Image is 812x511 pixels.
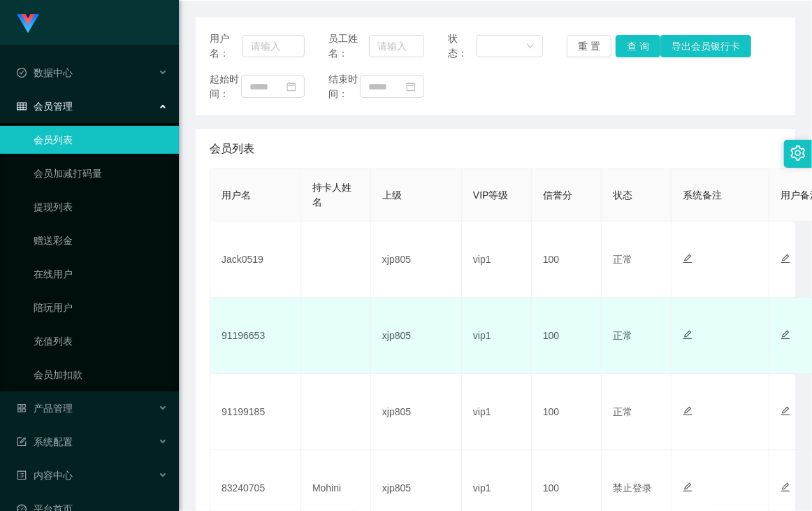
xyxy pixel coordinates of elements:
span: 内容中心 [17,470,73,481]
span: 产品管理 [17,403,73,414]
td: vip1 [462,298,532,374]
td: vip1 [462,374,532,450]
i: 图标: edit [781,406,790,416]
a: 会员列表 [34,126,168,154]
span: 用户名 [222,189,251,201]
a: 充值列表 [34,327,168,355]
td: xjp805 [371,222,462,298]
i: 图标: edit [683,330,693,340]
td: xjp805 [371,374,462,450]
input: 请输入 [369,35,423,57]
td: Jack0519 [210,222,301,298]
span: 正常 [613,330,632,341]
span: 禁止登录 [613,482,652,494]
i: 图标: check-circle-o [17,68,27,78]
i: 图标: form [17,437,27,447]
span: 系统配置 [17,436,73,447]
img: logo.9652507e.png [17,14,39,34]
i: 图标: down [526,42,535,52]
span: 结束时间： [328,72,360,101]
a: 会员加减打码量 [34,159,168,187]
i: 图标: edit [683,254,693,264]
i: 图标: profile [17,470,27,480]
a: 提现列表 [34,193,168,221]
td: 100 [532,298,602,374]
i: 图标: appstore-o [17,403,27,413]
button: 重 置 [567,35,611,57]
button: 查 询 [616,35,660,57]
td: 91196653 [210,298,301,374]
td: 100 [532,222,602,298]
i: 图标: calendar [406,82,416,92]
a: 在线用户 [34,260,168,288]
span: 状态： [448,31,477,61]
span: 起始时间： [210,72,241,101]
span: VIP等级 [473,189,509,201]
button: 导出会员银行卡 [660,35,751,57]
i: 图标: table [17,101,27,111]
i: 图标: edit [781,482,790,492]
span: 数据中心 [17,67,73,78]
span: 上级 [382,189,402,201]
i: 图标: edit [683,482,693,492]
span: 会员列表 [210,141,254,157]
i: 图标: calendar [287,82,296,92]
span: 会员管理 [17,101,73,112]
span: 持卡人姓名 [312,182,351,208]
i: 图标: edit [781,330,790,340]
span: 状态 [613,189,632,201]
span: 正常 [613,254,632,265]
i: 图标: edit [683,406,693,416]
a: 会员加扣款 [34,361,168,389]
span: 正常 [613,406,632,417]
td: xjp805 [371,298,462,374]
td: 91199185 [210,374,301,450]
a: 赠送彩金 [34,226,168,254]
i: 图标: setting [790,145,806,161]
input: 请输入 [242,35,305,57]
td: 100 [532,374,602,450]
i: 图标: edit [781,254,790,264]
a: 陪玩用户 [34,294,168,322]
span: 系统备注 [683,189,722,201]
span: 用户名： [210,31,242,61]
span: 信誉分 [543,189,572,201]
span: 员工姓名： [328,31,369,61]
td: vip1 [462,222,532,298]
